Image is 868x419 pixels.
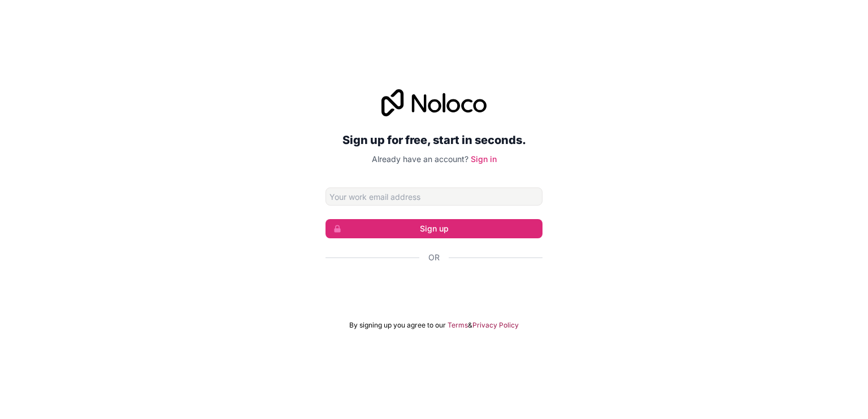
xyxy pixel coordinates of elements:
span: By signing up you agree to our [349,321,446,330]
span: Already have an account? [372,154,468,164]
a: Privacy Policy [472,321,519,330]
button: Sign up [325,219,542,238]
h2: Sign up for free, start in seconds. [325,130,542,150]
a: Sign in [471,154,497,164]
input: Email address [325,187,542,206]
span: & [468,321,472,330]
span: Or [428,252,440,263]
a: Terms [448,321,468,330]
